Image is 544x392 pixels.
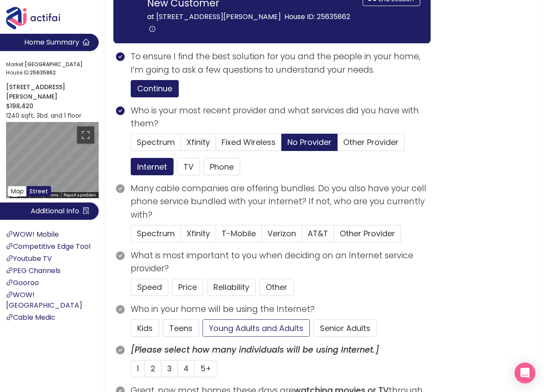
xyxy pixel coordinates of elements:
p: What is most important to you when deciding on an Internet service provider? [131,249,431,275]
button: Reliability [207,279,256,296]
p: Who is your most recent provider and what services did you have with them? [131,104,431,130]
span: check-circle [116,184,125,193]
span: Market: [6,61,96,69]
span: AT&T [308,228,328,239]
a: Youtube TV [6,254,52,263]
span: check-circle [116,106,125,115]
img: Actifai Logo [6,7,68,29]
span: Map [11,187,24,196]
strong: 25635862 [30,69,56,76]
a: WOW! Mobile [6,229,59,239]
div: Street View [6,122,99,198]
span: 5+ [200,363,211,374]
button: Other [259,279,294,296]
span: 1 [137,363,139,374]
span: Verizon [267,228,296,239]
span: Spectrum [137,228,175,239]
span: Spectrum [137,137,175,148]
span: Other Provider [343,137,399,148]
span: Xfinity [187,137,210,148]
span: check-circle [116,52,125,61]
p: Many cable companies are offering bundles. Do you also have your cell phone service bundled with ... [131,182,431,222]
button: Kids [131,319,159,337]
span: Street [29,187,48,196]
button: Phone [203,158,240,175]
a: Cable Medic [6,312,55,322]
strong: $198,420 [6,102,33,110]
strong: [STREET_ADDRESS][PERSON_NAME] [6,83,65,101]
p: 1240 sqft, 3bd. and 1 floor [6,111,99,120]
span: check-circle [116,346,125,354]
span: 3 [167,363,172,374]
a: Terms [46,193,58,197]
span: 4 [183,363,189,374]
span: check-circle [116,305,125,314]
strong: [GEOGRAPHIC_DATA] [25,61,83,68]
button: Speed [131,279,168,296]
button: Price [172,279,203,296]
button: Senior Adults [313,319,377,337]
p: Who in your home will be using the Internet? [131,303,431,316]
button: Teens [163,319,199,337]
span: House ID: 25635862 [284,12,350,22]
span: link [6,267,13,274]
span: link [6,314,13,321]
span: check-circle [116,251,125,260]
span: Xfinity [187,228,210,239]
span: link [6,231,13,238]
a: WOW! [GEOGRAPHIC_DATA] [6,290,82,310]
span: T-Mobile [222,228,256,239]
div: Map [6,122,99,198]
span: link [6,255,13,262]
button: TV [177,158,200,175]
span: House ID: [6,69,96,77]
span: link [6,279,13,286]
button: Continue [131,80,179,97]
button: Toggle fullscreen view [77,126,94,144]
span: Other Provider [340,228,395,239]
a: PEG Channels [6,266,61,276]
div: Open Intercom Messenger [515,363,535,383]
button: Young Adults and Adults [203,319,310,337]
a: Competitive Edge Tool [6,241,90,251]
span: at [STREET_ADDRESS][PERSON_NAME] [147,12,281,22]
span: 2 [151,363,155,374]
span: link [6,291,13,298]
a: Gooroo [6,278,39,288]
span: Fixed Wireless [222,137,276,148]
span: link [6,243,13,250]
p: To ensure I find the best solution for you and the people in your home, I’m going to ask a few qu... [131,50,431,76]
button: Internet [131,158,174,175]
b: [Please select how many individuals will be using Internet.] [131,344,379,356]
span: No Provider [287,137,332,148]
a: Report a problem [64,193,96,197]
